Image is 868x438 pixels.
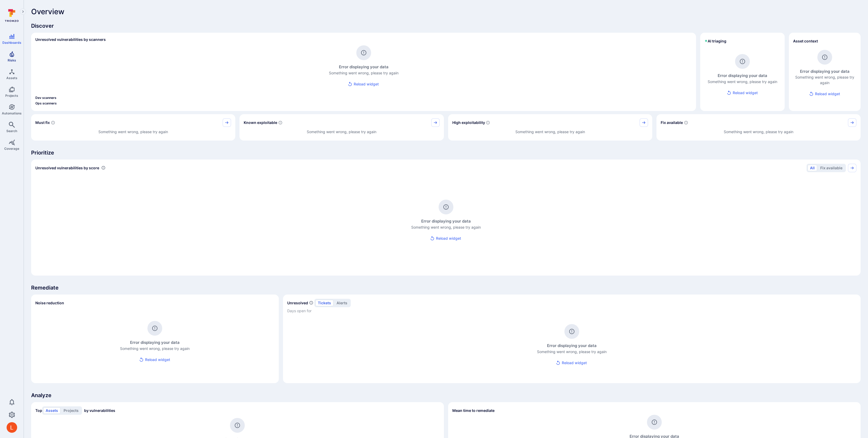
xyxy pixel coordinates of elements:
h2: Top by vulnerabilities [35,406,115,415]
h2: Unresolved [287,300,308,306]
img: ACg8ocL1zoaGYHINvVelaXD2wTMKGlaFbOiGNlSQVKsddkbQKplo=s96-c [7,422,17,433]
p: Something went wrong, please try again [411,224,481,230]
svg: Vulnerabilities with fix available [684,121,688,125]
button: All [808,165,817,171]
div: Must fix [31,114,235,141]
span: Risks [8,58,16,62]
span: Search [6,129,17,133]
span: Overview [31,7,64,16]
span: Dev scanners [35,96,692,100]
div: Fix available [656,114,861,141]
button: reload [807,89,843,99]
span: Days open for [287,308,856,314]
button: reload [137,355,173,365]
span: Unresolved vulnerabilities by score [35,165,99,171]
span: Prioritize [31,149,861,156]
p: Something went wrong, please try again [537,349,607,354]
button: reload [724,88,761,98]
p: Something went wrong, please try again [329,70,399,76]
p: Something went wrong, please try again [724,129,793,134]
button: Fix available [818,165,845,171]
h4: Error displaying your data [718,73,767,79]
p: Something went wrong, please try again [793,74,856,85]
h2: Unresolved vulnerabilities by scanners [35,37,106,42]
span: Remediate [31,284,861,291]
p: Something went wrong, please try again [708,79,777,84]
p: Something went wrong, please try again [98,129,168,134]
p: Something went wrong, please try again [120,346,190,351]
svg: Risk score >=40 , missed SLA [51,121,55,125]
h4: Error displaying your data [421,218,471,224]
button: Assets [43,407,60,414]
div: High exploitability [448,114,652,141]
span: Analyze [31,392,861,399]
p: Something went wrong, please try again [515,129,585,134]
span: Dashboards [2,41,21,45]
button: alerts [334,300,350,306]
div: Known exploitable [239,114,444,141]
span: Discover [31,22,861,30]
span: Noise reduction [35,301,64,305]
span: Assets [6,76,17,80]
div: Lukas Šalkauskas [7,422,17,433]
span: Known exploitable [244,120,277,125]
svg: Confirmed exploitable by KEV [278,121,282,125]
h2: AI triaging [704,38,726,44]
span: Asset context [793,38,818,44]
button: reload [553,358,590,368]
button: reload [345,79,382,89]
span: Coverage [4,147,19,151]
p: Something went wrong, please try again [307,129,376,134]
h4: Error displaying your data [547,343,597,349]
h4: Error displaying your data [339,64,389,70]
span: Must fix [35,120,50,125]
span: Ops scanners [35,101,692,105]
button: Expand navigation menu [20,8,26,15]
span: High exploitability [452,120,485,125]
h4: Error displaying your data [800,69,850,75]
i: Expand navigation menu [21,9,25,14]
button: tickets [315,300,333,306]
button: Projects [61,407,81,414]
span: Projects [5,94,18,98]
span: Fix available [661,120,683,125]
span: Mean time to remediate [452,408,495,413]
button: reload [428,234,464,243]
div: Number of vulnerabilities in status 'Open' 'Triaged' and 'In process' grouped by score [101,165,105,171]
svg: EPSS score ≥ 0.7 [486,121,490,125]
h4: Error displaying your data [130,340,180,346]
span: Number of unresolved items by priority and days open [309,300,313,306]
span: Automations [2,111,22,115]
